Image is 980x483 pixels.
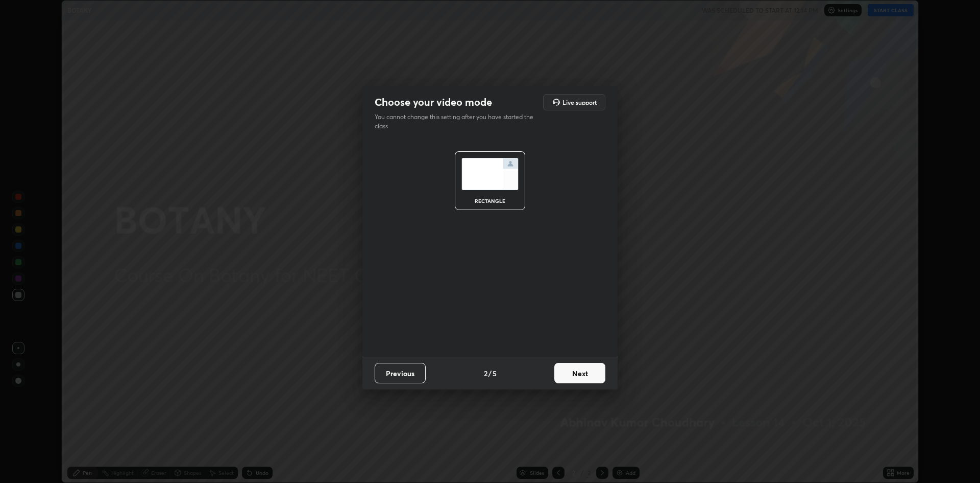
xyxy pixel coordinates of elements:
[493,368,497,379] h4: 5
[375,96,492,109] h2: Choose your video mode
[470,198,510,203] div: rectangle
[562,99,597,105] h5: Live support
[488,368,492,379] h4: /
[375,363,426,383] button: Previous
[375,112,540,131] p: You cannot change this setting after you have started the class
[554,363,605,383] button: Next
[461,158,519,190] img: normalScreenIcon.ae25ed63.svg
[484,368,487,379] h4: 2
